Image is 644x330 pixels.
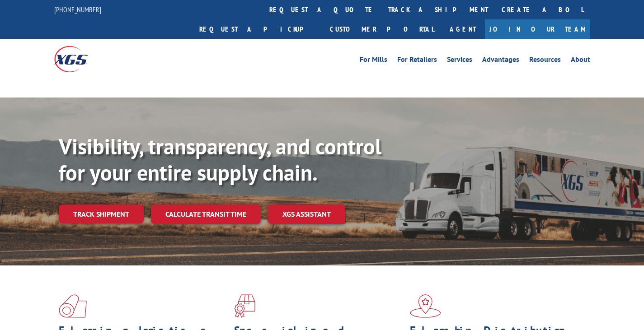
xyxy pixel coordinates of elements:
a: Advantages [482,56,519,66]
a: Customer Portal [323,19,441,39]
a: Resources [529,56,561,66]
a: For Retailers [397,56,437,66]
a: [PHONE_NUMBER] [54,5,101,14]
a: About [571,56,590,66]
img: xgs-icon-focused-on-flooring-red [234,294,255,318]
a: For Mills [360,56,387,66]
a: XGS ASSISTANT [268,205,345,224]
img: xgs-icon-total-supply-chain-intelligence-red [59,294,87,318]
a: Request a pickup [193,19,323,39]
b: Visibility, transparency, and control for your entire supply chain. [59,132,381,186]
a: Calculate transit time [151,205,261,224]
a: Track shipment [59,205,144,223]
a: Join Our Team [485,19,590,39]
img: xgs-icon-flagship-distribution-model-red [410,294,441,318]
a: Services [447,56,472,66]
a: Agent [441,19,485,39]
